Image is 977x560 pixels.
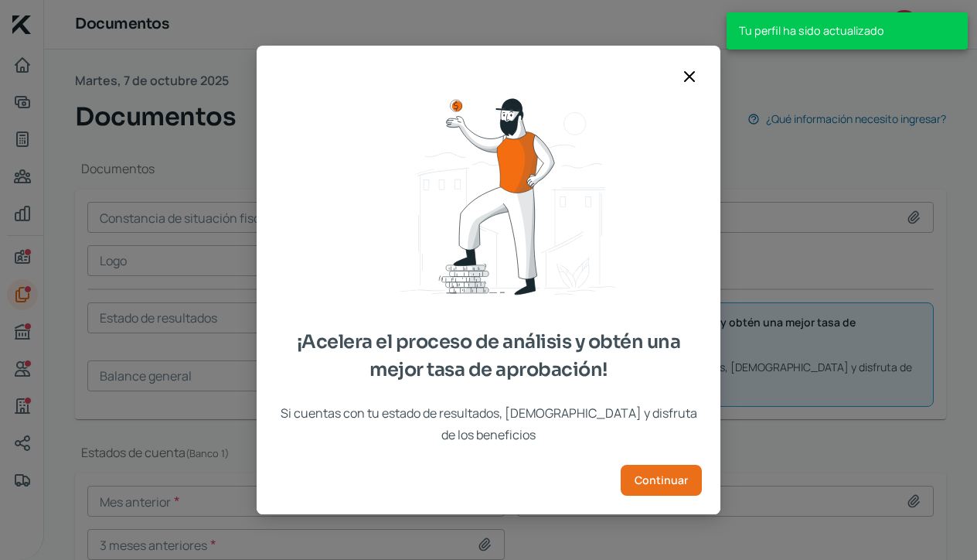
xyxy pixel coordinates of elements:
[727,12,968,50] div: Tu perfil ha sido actualizado
[275,402,702,447] span: Si cuentas con tu estado de resultados, [DEMOGRAPHIC_DATA] y disfruta de los beneficios
[621,465,702,496] button: Continuar
[275,328,702,384] span: ¡Acelera el proceso de análisis y obtén una mejor tasa de aprobación!
[342,89,635,309] img: ¡Acelera el proceso de análisis y obtén una mejor tasa de aprobación!
[635,475,688,486] span: Continuar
